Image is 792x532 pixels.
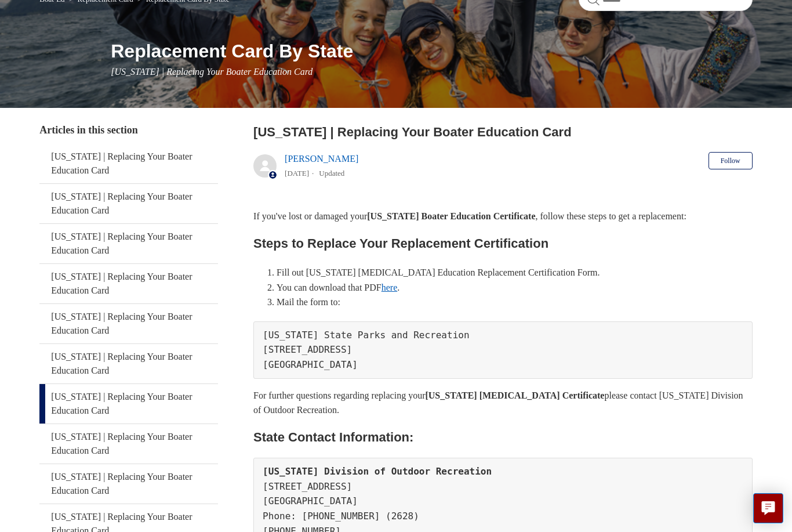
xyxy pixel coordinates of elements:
[39,144,217,183] a: [US_STATE] | Replacing Your Boater Education Card
[277,295,753,310] li: Mail the form to:
[39,264,217,303] a: [US_STATE] | Replacing Your Boater Education Card
[39,304,217,343] a: [US_STATE] | Replacing Your Boater Education Card
[253,427,753,447] h2: State Contact Information:
[285,169,309,178] time: 05/22/2024, 12:55
[753,493,783,523] button: Live chat
[425,390,604,400] strong: [US_STATE] [MEDICAL_DATA] Certificate
[39,344,217,383] a: [US_STATE] | Replacing Your Boater Education Card
[39,384,217,424] a: [US_STATE] | Replacing Your Boater Education Card
[382,283,398,292] a: here
[367,211,535,221] strong: [US_STATE] Boater Education Certificate
[277,265,753,280] li: Fill out [US_STATE] [MEDICAL_DATA] Education Replacement Certification Form.
[319,169,344,178] li: Updated
[111,67,313,77] span: [US_STATE] | Replacing Your Boater Education Card
[709,152,753,169] button: Follow Article
[39,464,217,504] a: [US_STATE] | Replacing Your Boater Education Card
[263,466,492,477] strong: [US_STATE] Division of Outdoor Recreation
[39,424,217,464] a: [US_STATE] | Replacing Your Boater Education Card
[253,321,753,379] pre: [US_STATE] State Parks and Recreation [STREET_ADDRESS] [GEOGRAPHIC_DATA]
[253,209,753,224] p: If you've lost or damaged your , follow these steps to get a replacement:
[111,37,752,65] h1: Replacement Card By State
[39,184,217,223] a: [US_STATE] | Replacing Your Boater Education Card
[253,122,753,142] h2: Utah | Replacing Your Boater Education Card
[39,224,217,263] a: [US_STATE] | Replacing Your Boater Education Card
[253,388,753,418] p: For further questions regarding replacing your please contact [US_STATE] Division of Outdoor Recr...
[285,154,358,164] a: [PERSON_NAME]
[253,233,753,254] h2: Steps to Replace Your Replacement Certification
[277,280,753,295] li: You can download that PDF .
[39,124,137,136] span: Articles in this section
